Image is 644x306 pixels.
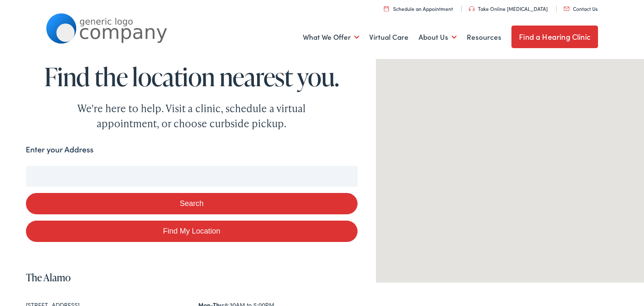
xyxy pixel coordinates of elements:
a: Virtual Care [369,22,409,53]
a: Find a Hearing Clinic [511,26,598,48]
div: We're here to help. Visit a clinic, schedule a virtual appointment, or choose curbside pickup. [58,101,325,131]
a: Find My Location [26,221,358,242]
input: Enter your address or zip code [26,166,358,187]
div: The Alamo [500,159,520,180]
img: utility icon [564,7,570,11]
a: Take Online [MEDICAL_DATA] [469,5,548,12]
a: What We Offer [303,22,359,53]
a: Schedule an Appointment [384,5,453,12]
label: Enter your Address [26,144,94,156]
a: The Alamo [26,270,71,284]
img: utility icon [384,6,389,11]
img: utility icon [469,6,475,11]
h1: Find the location nearest you. [26,63,358,90]
a: About Us [419,22,457,53]
a: Resources [467,22,501,53]
a: Contact Us [564,5,598,12]
button: Search [26,193,358,214]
